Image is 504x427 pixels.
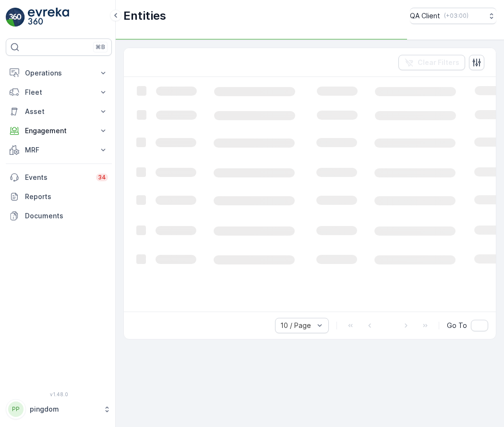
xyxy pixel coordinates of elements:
[6,102,112,121] button: Asset
[444,12,468,20] p: ( +03:00 )
[25,173,90,182] p: Events
[25,68,93,78] p: Operations
[25,211,108,221] p: Documents
[6,63,112,83] button: Operations
[6,8,25,27] img: logo
[25,192,108,201] p: Reports
[6,121,112,140] button: Engagement
[28,8,69,27] img: logo_light-DOdMpM7g.png
[96,43,105,51] p: ⌘B
[6,168,112,187] a: Events34
[410,11,440,21] p: QA Client
[6,206,112,226] a: Documents
[25,126,93,136] p: Engagement
[25,145,93,155] p: MRF
[447,321,467,330] span: Go To
[6,83,112,102] button: Fleet
[6,399,112,419] button: PPpingdom
[25,107,93,116] p: Asset
[8,402,24,417] div: PP
[6,391,112,397] span: v 1.48.0
[398,55,465,70] button: Clear Filters
[6,187,112,206] a: Reports
[6,140,112,160] button: MRF
[98,174,106,181] p: 34
[410,8,496,24] button: QA Client(+03:00)
[123,8,166,24] p: Entities
[30,404,98,414] p: pingdom
[25,88,93,97] p: Fleet
[418,58,459,67] p: Clear Filters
